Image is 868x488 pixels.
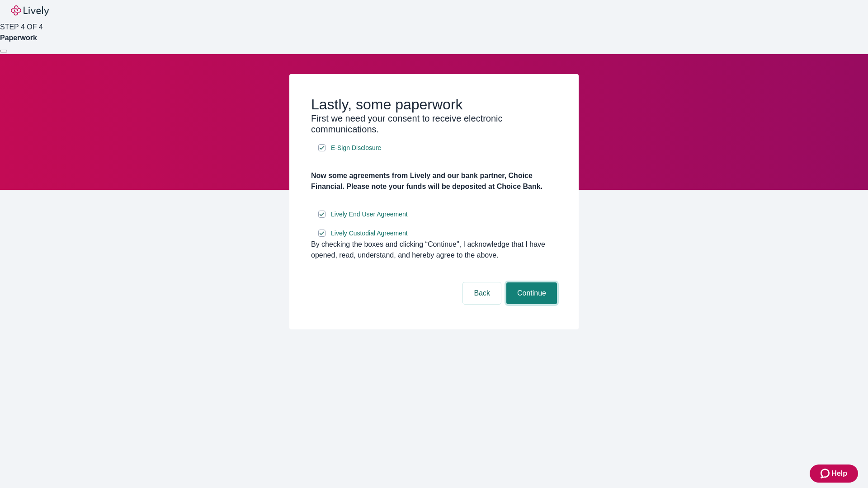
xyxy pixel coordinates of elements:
img: Lively [11,5,49,16]
span: Lively End User Agreement [331,210,408,219]
button: Zendesk support iconHelp [810,465,858,483]
span: Help [831,468,847,479]
a: e-sign disclosure document [329,209,410,220]
button: Continue [506,282,557,304]
div: By checking the boxes and clicking “Continue", I acknowledge that I have opened, read, understand... [311,239,557,261]
span: E-Sign Disclosure [331,143,381,153]
h3: First we need your consent to receive electronic communications. [311,113,557,135]
a: e-sign disclosure document [329,228,410,239]
h2: Lastly, some paperwork [311,96,557,113]
span: Lively Custodial Agreement [331,229,408,238]
h4: Now some agreements from Lively and our bank partner, Choice Financial. Please note your funds wi... [311,170,557,192]
svg: Zendesk support icon [821,468,831,479]
a: e-sign disclosure document [329,142,383,154]
button: Back [463,282,501,304]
